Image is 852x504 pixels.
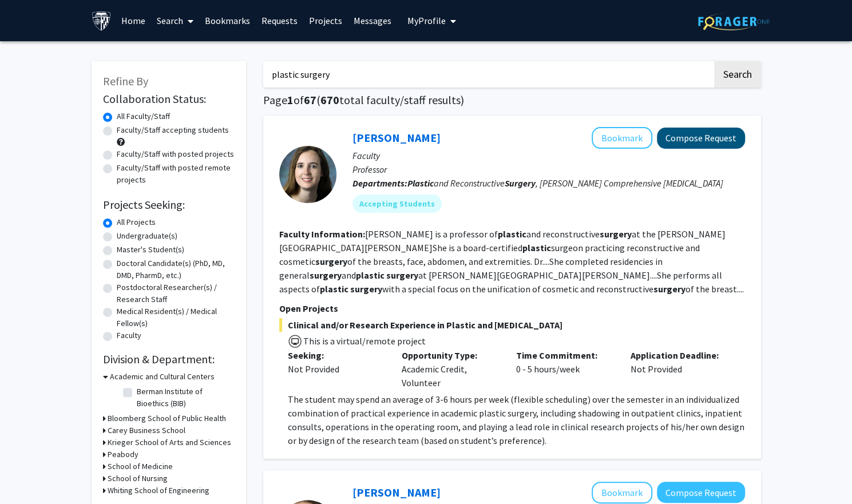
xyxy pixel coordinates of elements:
span: The student may spend an average of 3-6 hours per week (flexible scheduling) over the semester in... [288,394,744,446]
div: Not Provided [622,348,736,390]
span: and Reconstructive , [PERSON_NAME] Comprehensive [MEDICAL_DATA] [407,177,723,189]
h2: Projects Seeking: [103,198,235,212]
p: Open Projects [279,301,745,315]
b: plastic [498,228,526,240]
span: 67 [304,93,316,107]
label: All Faculty/Staff [117,110,170,122]
h1: Page of ( total faculty/staff results) [263,93,761,107]
h3: Whiting School of Engineering [108,485,209,497]
iframe: Chat [9,453,49,495]
p: Opportunity Type: [402,348,499,362]
fg-read-more: [PERSON_NAME] is a professor of and reconstructive at the [PERSON_NAME][GEOGRAPHIC_DATA][PERSON_N... [279,228,744,295]
a: Requests [256,1,303,41]
label: Undergraduate(s) [117,230,177,242]
h3: Peabody [108,449,138,461]
p: Time Commitment: [516,348,613,362]
span: This is a virtual/remote project [302,335,426,347]
h2: Division & Department: [103,352,235,366]
label: Doctoral Candidate(s) (PhD, MD, DMD, PharmD, etc.) [117,257,235,281]
span: My Profile [407,15,446,26]
button: Compose Request to Michele Manahan [657,128,745,149]
b: surgery [350,283,382,295]
a: [PERSON_NAME] [352,485,441,499]
a: Search [151,1,199,41]
div: 0 - 5 hours/week [508,348,622,390]
b: Departments: [352,177,407,189]
label: Master's Student(s) [117,244,184,256]
span: 1 [287,93,294,107]
b: Surgery [505,177,536,189]
p: Professor [352,162,745,176]
p: Application Deadline: [631,348,728,362]
b: Plastic [407,177,434,189]
button: Add Michele Manahan to Bookmarks [592,127,652,149]
div: Not Provided [288,362,385,376]
h3: Krieger School of Arts and Sciences [108,436,231,449]
p: Seeking: [288,348,385,362]
label: Faculty [117,330,141,342]
b: surgery [315,256,347,267]
button: Add Scott Lifchez to Bookmarks [592,482,652,503]
mat-chip: Accepting Students [352,195,442,213]
b: surgery [386,269,418,281]
b: plastic [320,283,348,295]
b: surgery [653,283,685,295]
h3: Bloomberg School of Public Health [108,412,226,424]
img: Johns Hopkins University Logo [92,11,112,31]
span: 670 [320,93,339,107]
a: Messages [348,1,397,41]
span: Clinical and/or Research Experience in Plastic and [MEDICAL_DATA] [279,318,745,332]
label: Medical Resident(s) / Medical Fellow(s) [117,305,235,330]
b: plastic [356,269,385,281]
p: Faculty [352,149,745,162]
h3: School of Nursing [108,473,168,485]
button: Search [714,61,761,88]
h3: School of Medicine [108,461,173,473]
b: plastic [522,242,551,253]
a: [PERSON_NAME] [352,130,441,145]
h3: Carey Business School [108,424,185,436]
div: Academic Credit, Volunteer [393,348,508,390]
img: ForagerOne Logo [698,13,770,30]
input: Search Keywords [263,61,712,88]
label: Berman Institute of Bioethics (BIB) [137,386,232,410]
label: All Projects [117,216,156,228]
b: surgery [310,269,342,281]
h2: Collaboration Status: [103,92,235,106]
b: Faculty Information: [279,228,365,240]
h3: Academic and Cultural Centers [110,371,215,383]
span: Refine By [103,74,148,88]
label: Faculty/Staff accepting students [117,124,229,136]
b: surgery [600,228,632,240]
label: Faculty/Staff with posted remote projects [117,162,235,186]
label: Postdoctoral Researcher(s) / Research Staff [117,281,235,305]
button: Compose Request to Scott Lifchez [657,482,745,503]
label: Faculty/Staff with posted projects [117,148,234,160]
a: Bookmarks [199,1,256,41]
a: Projects [303,1,348,41]
a: Home [116,1,151,41]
